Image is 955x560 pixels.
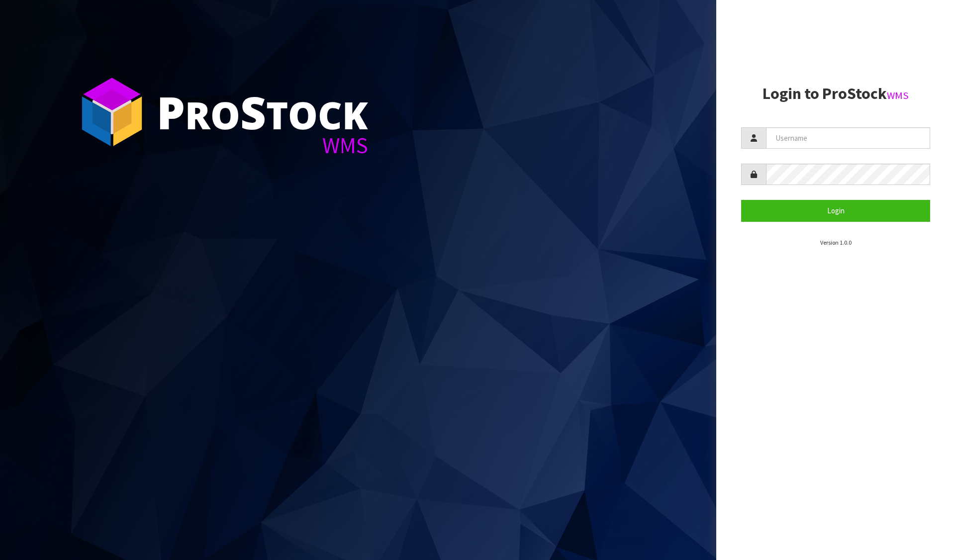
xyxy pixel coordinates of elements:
[766,127,930,149] input: Username
[741,85,930,102] h2: Login to ProStock
[157,82,185,142] span: P
[820,239,852,246] small: Version 1.0.0
[157,90,368,134] div: ro tock
[157,134,368,157] div: WMS
[240,82,266,142] span: S
[75,75,149,149] img: ProStock Cube
[887,89,909,102] small: WMS
[741,200,930,221] button: Login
